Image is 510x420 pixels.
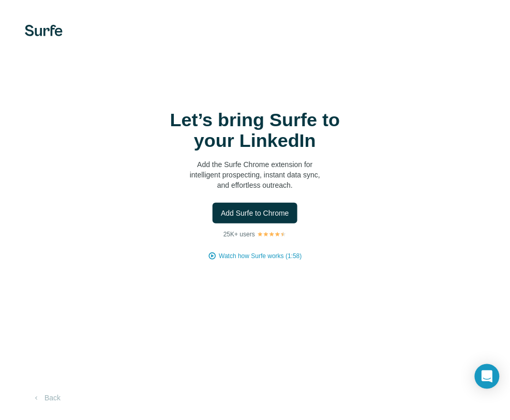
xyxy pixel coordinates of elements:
img: Rating Stars [257,231,287,237]
p: 25K+ users [223,230,255,239]
img: Surfe's logo [25,25,63,36]
p: Add the Surfe Chrome extension for intelligent prospecting, instant data sync, and effortless out... [152,159,358,190]
button: Watch how Surfe works (1:58) [219,251,302,261]
button: Back [25,389,68,408]
h1: Let’s bring Surfe to your LinkedIn [152,110,358,151]
div: Open Intercom Messenger [475,364,500,389]
button: Add Surfe to Chrome [213,203,297,223]
span: Add Surfe to Chrome [221,208,289,218]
